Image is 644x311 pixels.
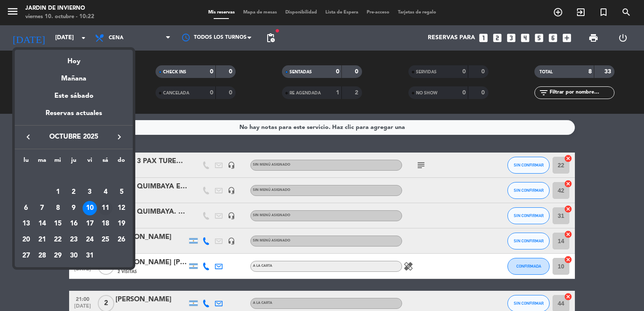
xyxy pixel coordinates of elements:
td: 25 de octubre de 2025 [98,232,114,248]
td: 23 de octubre de 2025 [66,232,82,248]
td: 14 de octubre de 2025 [34,216,50,232]
td: 13 de octubre de 2025 [18,216,34,232]
td: 21 de octubre de 2025 [34,232,50,248]
td: 29 de octubre de 2025 [50,248,66,264]
th: miércoles [50,155,66,169]
td: 20 de octubre de 2025 [18,232,34,248]
div: 26 [114,233,129,247]
div: 1 [51,185,65,199]
div: 2 [67,185,81,199]
th: lunes [18,155,34,169]
th: viernes [82,155,98,169]
div: 28 [35,249,49,263]
td: 27 de octubre de 2025 [18,248,34,264]
td: 7 de octubre de 2025 [34,200,50,216]
div: 13 [19,217,33,231]
div: 27 [19,249,33,263]
td: 16 de octubre de 2025 [66,216,82,232]
td: 22 de octubre de 2025 [50,232,66,248]
div: 29 [51,249,65,263]
div: 9 [67,201,81,215]
i: keyboard_arrow_left [23,132,33,142]
td: 1 de octubre de 2025 [50,184,66,200]
div: Mañana [15,67,133,84]
td: 3 de octubre de 2025 [82,184,98,200]
th: jueves [66,155,82,169]
div: 30 [67,249,81,263]
div: 19 [114,217,129,231]
button: keyboard_arrow_left [21,131,36,142]
div: Reservas actuales [15,108,133,125]
td: 26 de octubre de 2025 [113,232,129,248]
div: 21 [35,233,49,247]
td: 5 de octubre de 2025 [113,184,129,200]
th: martes [34,155,50,169]
td: 28 de octubre de 2025 [34,248,50,264]
td: 17 de octubre de 2025 [82,216,98,232]
button: keyboard_arrow_right [112,131,127,142]
div: 31 [83,249,97,263]
div: 14 [35,217,49,231]
div: 8 [51,201,65,215]
div: 16 [67,217,81,231]
td: 31 de octubre de 2025 [82,248,98,264]
td: 12 de octubre de 2025 [113,200,129,216]
td: 24 de octubre de 2025 [82,232,98,248]
div: 6 [19,201,33,215]
td: 15 de octubre de 2025 [50,216,66,232]
div: Este sábado [15,84,133,108]
div: 23 [67,233,81,247]
div: 22 [51,233,65,247]
td: 6 de octubre de 2025 [18,200,34,216]
div: 24 [83,233,97,247]
div: Hoy [15,50,133,67]
div: 12 [114,201,129,215]
div: 7 [35,201,49,215]
div: 3 [83,185,97,199]
span: octubre 2025 [36,131,112,142]
div: 11 [98,201,113,215]
div: 5 [114,185,129,199]
td: 9 de octubre de 2025 [66,200,82,216]
div: 17 [83,217,97,231]
div: 15 [51,217,65,231]
td: 2 de octubre de 2025 [66,184,82,200]
div: 10 [83,201,97,215]
td: 30 de octubre de 2025 [66,248,82,264]
td: 19 de octubre de 2025 [113,216,129,232]
td: 11 de octubre de 2025 [98,200,114,216]
div: 20 [19,233,33,247]
td: 18 de octubre de 2025 [98,216,114,232]
div: 4 [98,185,113,199]
div: 18 [98,217,113,231]
th: sábado [98,155,114,169]
td: 10 de octubre de 2025 [82,200,98,216]
td: 8 de octubre de 2025 [50,200,66,216]
i: keyboard_arrow_right [114,132,124,142]
div: 25 [98,233,113,247]
td: 4 de octubre de 2025 [98,184,114,200]
td: OCT. [18,168,129,184]
th: domingo [113,155,129,169]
